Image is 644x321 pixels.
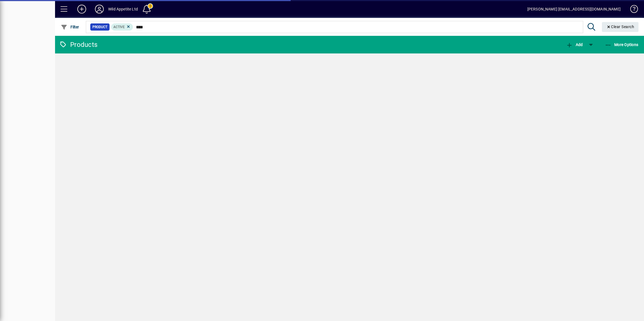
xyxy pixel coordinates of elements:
[91,4,108,14] button: Profile
[606,25,634,29] span: Clear Search
[605,42,638,47] span: More Options
[113,25,125,29] span: Active
[108,5,138,14] div: Wild Appetite Ltd
[565,40,584,50] button: Add
[604,40,640,50] button: More Options
[566,42,583,47] span: Add
[61,25,79,29] span: Filter
[59,40,97,49] div: Products
[111,23,133,31] mat-chip: Activation Status: Active
[92,24,107,30] span: Product
[527,5,621,14] div: [PERSON_NAME] [EMAIL_ADDRESS][DOMAIN_NAME]
[73,4,91,14] button: Add
[59,22,81,32] button: Filter
[602,22,639,32] button: Clear
[626,1,637,19] a: Knowledge Base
